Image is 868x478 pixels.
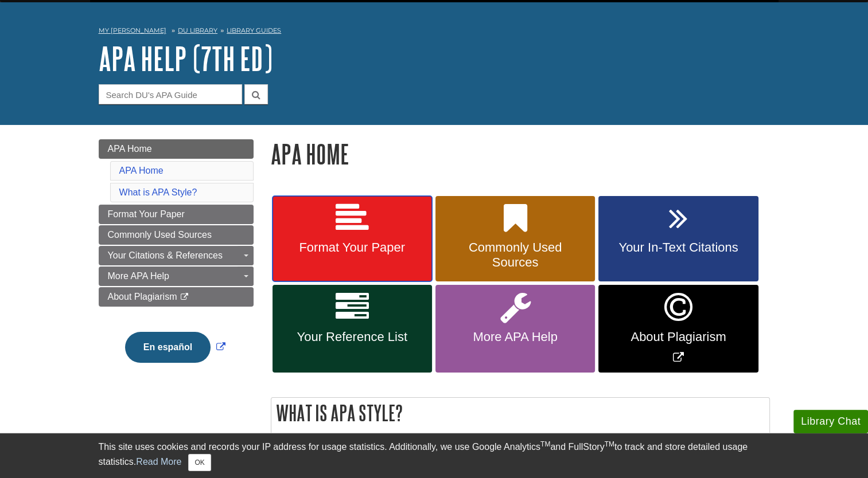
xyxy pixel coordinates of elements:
[444,330,586,344] span: More APA Help
[108,271,169,281] span: More APA Help
[99,84,242,104] input: Search DU's APA Guide
[99,205,254,224] a: Format Your Paper
[281,240,423,255] span: Format Your Paper
[119,187,197,197] a: What is APA Style?
[435,196,595,282] a: Commonly Used Sources
[108,144,152,154] span: APA Home
[188,454,211,471] button: Close
[119,166,164,175] a: APA Home
[108,250,223,260] span: Your Citations & References
[598,285,758,373] a: Link opens in new window
[273,196,432,282] a: Format Your Paper
[178,26,217,34] a: DU Library
[108,292,177,301] span: About Plagiarism
[99,440,770,471] div: This site uses cookies and records your IP address for usage statistics. Additionally, we use Goo...
[136,457,181,467] a: Read More
[281,330,423,344] span: Your Reference List
[99,139,254,382] div: Guide Page Menu
[271,398,769,428] h2: What is APA Style?
[271,139,770,169] h1: APA Home
[108,230,212,240] span: Commonly Used Sources
[273,285,432,373] a: Your Reference List
[99,23,770,41] nav: breadcrumb
[444,240,586,270] span: Commonly Used Sources
[108,209,185,219] span: Format Your Paper
[435,285,595,373] a: More APA Help
[227,26,281,34] a: Library Guides
[793,410,868,433] button: Library Chat
[99,139,254,159] a: APA Home
[605,440,614,448] sup: TM
[99,26,166,36] a: My [PERSON_NAME]
[540,440,550,448] sup: TM
[598,196,758,282] a: Your In-Text Citations
[607,240,749,255] span: Your In-Text Citations
[99,41,273,76] a: APA Help (7th Ed)
[99,225,254,245] a: Commonly Used Sources
[122,342,228,352] a: Link opens in new window
[125,332,211,363] button: En español
[99,267,254,286] a: More APA Help
[99,246,254,265] a: Your Citations & References
[99,287,254,307] a: About Plagiarism
[180,293,189,301] i: This link opens in a new window
[607,330,749,344] span: About Plagiarism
